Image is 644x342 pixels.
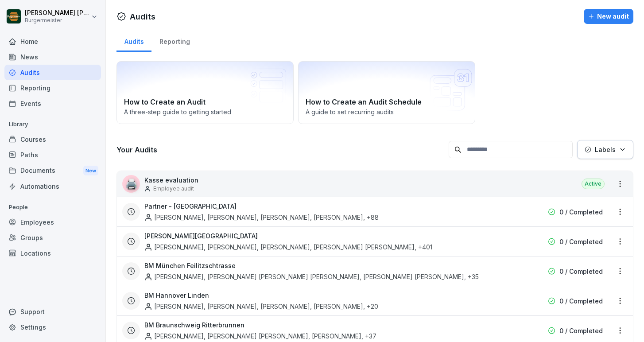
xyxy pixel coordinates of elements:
div: New [83,166,98,176]
a: Courses [4,132,101,147]
a: DocumentsNew [4,163,101,179]
p: 0 / Completed [559,326,603,335]
p: [PERSON_NAME] [PERSON_NAME] [25,9,89,17]
div: [PERSON_NAME], [PERSON_NAME], [PERSON_NAME], [PERSON_NAME] [PERSON_NAME] , +401 [144,242,432,252]
h2: How to Create an Audit Schedule [306,97,468,107]
p: 0 / Completed [559,267,603,276]
a: Audits [4,65,101,80]
p: Burgermeister [25,17,89,23]
div: [PERSON_NAME], [PERSON_NAME], [PERSON_NAME], [PERSON_NAME] , +20 [144,302,378,311]
a: Home [4,34,101,49]
div: [PERSON_NAME], [PERSON_NAME], [PERSON_NAME], [PERSON_NAME] , +88 [144,213,379,222]
h3: Your Audits [116,145,444,155]
a: Reporting [4,80,101,96]
h3: BM Hannover Linden [144,291,209,300]
a: Reporting [151,29,198,52]
a: Groups [4,230,101,245]
a: Settings [4,319,101,335]
a: Events [4,96,101,111]
a: Employees [4,214,101,230]
h3: Partner - [GEOGRAPHIC_DATA] [144,202,237,211]
p: A three-step guide to getting started [124,107,286,117]
h2: How to Create an Audit [124,97,286,107]
p: People [4,200,101,214]
a: How to Create an AuditA three-step guide to getting started [116,61,294,124]
div: Active [582,179,605,189]
div: [PERSON_NAME], [PERSON_NAME] [PERSON_NAME] [PERSON_NAME], [PERSON_NAME] [PERSON_NAME] , +35 [144,272,479,281]
h3: [PERSON_NAME][GEOGRAPHIC_DATA] [144,231,258,241]
p: Library [4,117,101,132]
div: Documents [4,163,101,179]
h3: BM München Feilitzschtrasse [144,261,236,270]
button: New audit [584,9,633,24]
p: A guide to set recurring audits [306,107,468,117]
a: How to Create an Audit ScheduleA guide to set recurring audits [298,61,475,124]
p: 0 / Completed [559,207,603,217]
h3: BM Braunschweig Ritterbrunnen [144,320,244,330]
p: Employee audit [153,185,194,193]
a: Locations [4,245,101,261]
a: Audits [116,29,151,52]
div: Support [4,304,101,319]
div: [PERSON_NAME], [PERSON_NAME] [PERSON_NAME], [PERSON_NAME] , +37 [144,331,376,341]
a: News [4,49,101,65]
a: Automations [4,179,101,194]
p: Labels [595,145,616,154]
p: 0 / Completed [559,237,603,246]
button: Labels [577,140,633,159]
a: Paths [4,147,101,163]
p: 0 / Completed [559,296,603,306]
p: Kasse evaluation [144,175,198,185]
h1: Audits [130,11,155,23]
div: 🖨️ [122,175,140,193]
div: New audit [588,12,629,21]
